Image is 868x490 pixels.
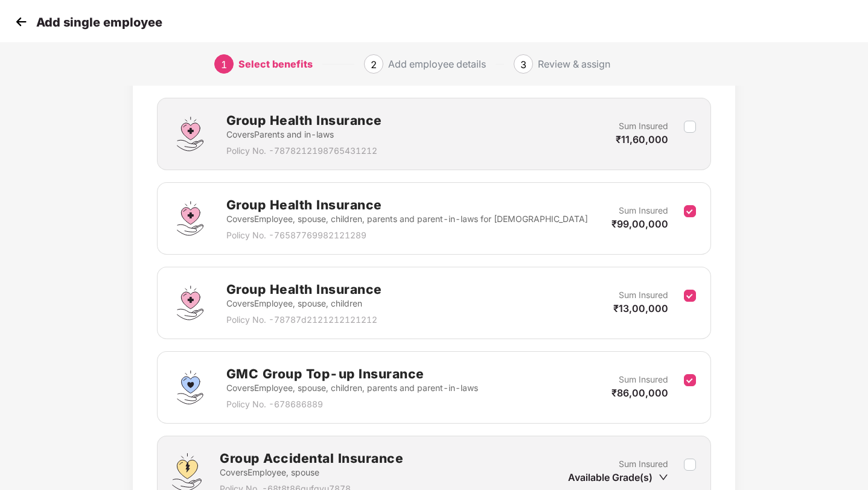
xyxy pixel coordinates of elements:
p: Sum Insured [619,119,668,133]
div: Review & assign [538,54,610,74]
img: svg+xml;base64,PHN2ZyB4bWxucz0iaHR0cDovL3d3dy53My5vcmcvMjAwMC9zdmciIHdpZHRoPSIzMCIgaGVpZ2h0PSIzMC... [12,13,30,31]
p: Policy No. - 678686889 [226,398,478,411]
div: Available Grade(s) [568,471,668,484]
span: 3 [520,59,526,71]
p: Covers Parents and in-laws [226,128,382,141]
p: Covers Employee, spouse [220,466,403,479]
div: Select benefits [238,54,313,74]
img: svg+xml;base64,PHN2ZyBpZD0iR3JvdXBfSGVhbHRoX0luc3VyYW5jZSIgZGF0YS1uYW1lPSJHcm91cCBIZWFsdGggSW5zdX... [172,200,208,237]
p: Policy No. - 78787d2121212121212 [226,313,382,326]
img: svg+xml;base64,PHN2ZyBpZD0iR3JvdXBfSGVhbHRoX0luc3VyYW5jZSIgZGF0YS1uYW1lPSJHcm91cCBIZWFsdGggSW5zdX... [172,116,208,152]
p: Covers Employee, spouse, children, parents and parent-in-laws [226,381,478,395]
span: 1 [221,59,227,71]
h2: Group Health Insurance [226,110,382,130]
img: svg+xml;base64,PHN2ZyBpZD0iR3JvdXBfSGVhbHRoX0luc3VyYW5jZSIgZGF0YS1uYW1lPSJHcm91cCBIZWFsdGggSW5zdX... [172,285,208,321]
p: Policy No. - 7878212198765431212 [226,144,382,157]
p: Sum Insured [619,288,668,302]
p: Covers Employee, spouse, children, parents and parent-in-laws for [DEMOGRAPHIC_DATA] [226,212,588,226]
h2: GMC Group Top-up Insurance [226,364,478,384]
span: ₹11,60,000 [616,133,668,145]
p: Sum Insured [619,373,668,386]
span: ₹86,00,000 [611,387,668,399]
h2: Group Accidental Insurance [220,448,403,468]
p: Sum Insured [619,457,668,471]
p: Covers Employee, spouse, children [226,297,382,310]
div: Add employee details [388,54,486,74]
span: down [659,472,668,482]
p: Policy No. - 76587769982121289 [226,229,588,242]
h2: Group Health Insurance [226,279,382,299]
span: ₹13,00,000 [613,302,668,314]
img: svg+xml;base64,PHN2ZyBpZD0iU3VwZXJfVG9wLXVwX0luc3VyYW5jZSIgZGF0YS1uYW1lPSJTdXBlciBUb3AtdXAgSW5zdX... [172,369,208,406]
p: Add single employee [36,15,162,30]
h2: Group Health Insurance [226,195,588,215]
span: 2 [371,59,377,71]
span: ₹99,00,000 [611,218,668,230]
p: Sum Insured [619,204,668,217]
